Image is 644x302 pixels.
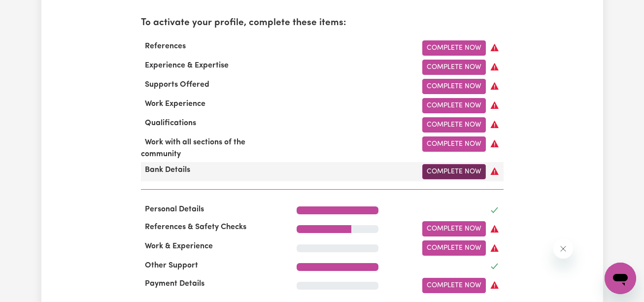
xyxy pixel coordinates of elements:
a: Complete Now [422,164,486,179]
a: Complete Now [422,221,486,236]
a: Complete Now [422,136,486,152]
span: Experience & Expertise [141,62,233,69]
span: Need any help? [6,7,60,15]
span: References & Safety Checks [141,223,250,231]
a: Complete Now [422,40,486,56]
span: Work & Experience [141,242,217,250]
span: Other Support [141,262,202,269]
a: Complete Now [422,240,486,256]
span: Work with all sections of the community [141,138,245,158]
p: To activate your profile, complete these items: [141,16,504,31]
a: Complete Now [422,278,486,293]
span: Supports Offered [141,81,213,89]
iframe: Close message [553,239,573,259]
span: Qualifications [141,119,200,127]
a: Complete Now [422,98,486,113]
a: Complete Now [422,117,486,133]
span: Payment Details [141,280,208,288]
iframe: Button to launch messaging window [605,263,636,294]
span: Personal Details [141,205,208,213]
a: Complete Now [422,60,486,75]
a: Complete Now [422,79,486,94]
span: References [141,42,190,50]
span: Bank Details [141,166,194,174]
span: Work Experience [141,100,209,108]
